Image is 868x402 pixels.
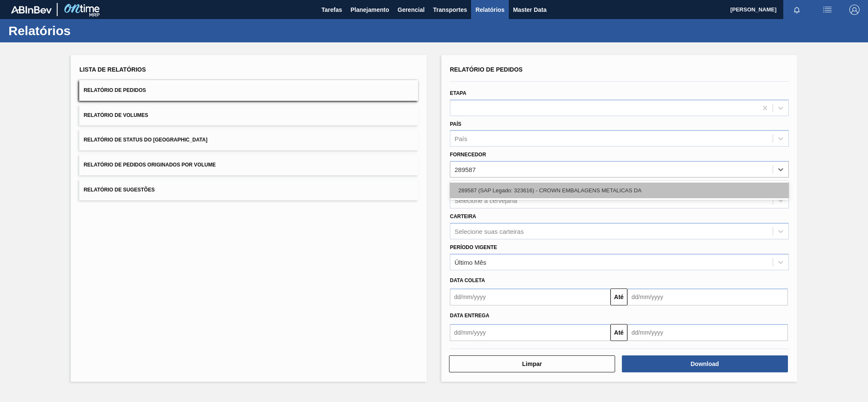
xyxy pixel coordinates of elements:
label: País [450,121,461,127]
button: Notificações [783,4,810,16]
img: Logout [849,5,860,15]
button: Relatório de Pedidos [79,80,418,101]
label: Período Vigente [450,244,497,250]
button: Até [610,288,627,305]
span: Transportes [433,5,467,15]
button: Download [622,355,788,372]
span: Master Data [513,5,546,15]
span: Relatório de Pedidos [83,87,146,93]
div: 289587 (SAP Legado: 323616) - CROWN EMBALAGENS METALICAS DA [450,183,789,198]
div: Selecione a cervejaria [455,197,517,204]
span: Data Entrega [450,313,489,319]
span: Lista de Relatórios [79,66,146,73]
span: Tarefas [322,5,342,15]
span: Gerencial [398,5,425,15]
span: Relatório de Sugestões [83,187,155,193]
button: Relatório de Pedidos Originados por Volume [79,155,418,175]
div: Selecione suas carteiras [455,227,524,235]
span: Relatório de Status do [GEOGRAPHIC_DATA] [83,137,207,143]
button: Limpar [449,355,615,372]
span: Relatório de Volumes [83,112,148,118]
div: País [455,135,467,142]
span: Data coleta [450,277,485,283]
span: Relatório de Pedidos Originados por Volume [83,162,216,168]
button: Até [610,324,627,341]
button: Relatório de Status do [GEOGRAPHIC_DATA] [79,130,418,150]
img: userActions [822,5,832,15]
span: Planejamento [350,5,389,15]
input: dd/mm/yyyy [450,324,610,341]
label: Etapa [450,90,466,96]
input: dd/mm/yyyy [627,324,788,341]
span: Relatórios [475,5,504,15]
button: Relatório de Sugestões [79,180,418,200]
button: Relatório de Volumes [79,105,418,126]
img: TNhmsLtSVTkK8tSr43FrP2fwEKptu5GPRR3wAAAABJRU5ErkJggg== [11,6,52,14]
label: Fornecedor [450,152,486,158]
h1: Relatórios [8,26,159,36]
input: dd/mm/yyyy [627,288,788,305]
div: Último Mês [455,258,486,266]
input: dd/mm/yyyy [450,288,610,305]
span: Relatório de Pedidos [450,66,523,73]
label: Carteira [450,213,476,219]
